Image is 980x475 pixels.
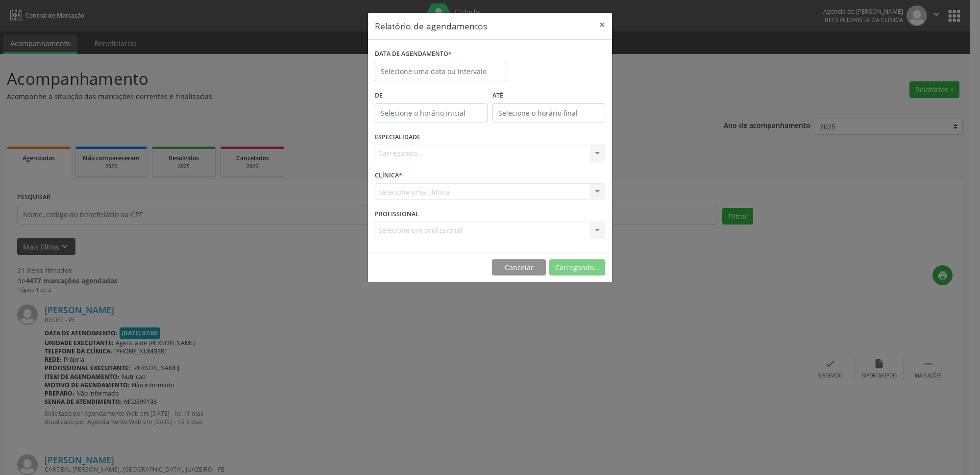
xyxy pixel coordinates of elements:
[375,168,402,183] label: CLÍNICA
[549,259,605,276] button: Carregando...
[375,20,487,32] h5: Relatório de agendamentos
[375,47,452,62] label: DATA DE AGENDAMENTO
[375,206,419,222] label: PROFISSIONAL
[375,62,507,81] input: Selecione uma data ou intervalo
[492,103,605,123] input: Selecione o horário final
[492,88,605,103] label: ATÉ
[492,259,546,276] button: Cancelar
[592,13,612,37] button: Close
[375,130,420,145] label: ESPECIALIDADE
[375,103,488,123] input: Selecione o horário inicial
[375,88,488,103] label: De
